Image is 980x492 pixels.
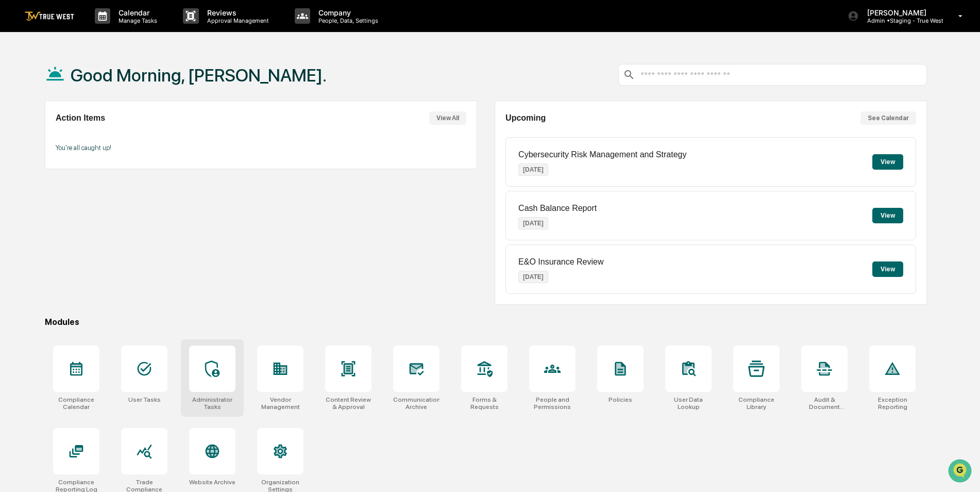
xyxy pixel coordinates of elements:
p: Approval Management [199,17,274,24]
div: 🔎 [10,151,19,159]
div: Exception Reporting [869,396,916,411]
p: Cash Balance Report [518,204,597,213]
span: Data Lookup [21,150,65,160]
div: We're available if you need us! [35,89,130,97]
p: E&O Insurance Review [518,257,603,267]
button: View All [429,111,466,125]
div: User Tasks [128,396,161,403]
span: Attestations [85,130,128,140]
button: View [872,208,903,223]
img: 1746055101610-c473b297-6a78-478c-a979-82029cc54cd1 [10,79,29,97]
p: How can we help? [10,22,188,38]
p: [DATE] [518,163,548,176]
div: Administrator Tasks [189,396,235,411]
p: Company [310,8,383,17]
img: logo [25,11,74,21]
span: Pylon [103,175,125,183]
a: Powered byPylon [73,174,125,183]
div: User Data Lookup [665,396,712,411]
p: [DATE] [518,271,548,283]
button: View [872,261,903,277]
div: Website Archive [189,479,235,486]
div: Forms & Requests [461,396,508,411]
div: 🖐️ [10,131,19,139]
h1: Good Morning, [PERSON_NAME]. [71,65,327,86]
button: Start new chat [175,82,188,94]
p: [PERSON_NAME] [859,8,943,17]
div: 🗄️ [75,131,83,139]
p: Cybersecurity Risk Management and Strategy [518,150,686,159]
div: Compliance Library [733,396,780,411]
h2: Action Items [56,113,105,123]
p: Admin • Staging - True West [859,17,943,24]
div: Communications Archive [393,396,440,411]
a: 🗄️Attestations [71,126,132,144]
div: People and Permissions [529,396,576,411]
div: Policies [609,396,632,403]
p: People, Data, Settings [310,17,383,24]
a: 🔎Data Lookup [6,145,69,164]
div: Start new chat [35,79,169,89]
p: You're all caught up! [56,144,466,152]
div: Modules [45,317,927,327]
h2: Upcoming [505,113,546,123]
iframe: Open customer support [947,458,975,486]
p: Calendar [110,8,162,17]
a: 🖐️Preclearance [6,126,71,144]
p: Manage Tasks [110,17,162,24]
div: Content Review & Approval [325,396,371,411]
div: Vendor Management [257,396,303,411]
button: See Calendar [860,111,916,125]
p: [DATE] [518,217,548,229]
div: Compliance Calendar [53,396,99,411]
div: Audit & Document Logs [801,396,848,411]
button: View [872,154,903,170]
p: Reviews [199,8,274,17]
span: Preclearance [21,130,66,140]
